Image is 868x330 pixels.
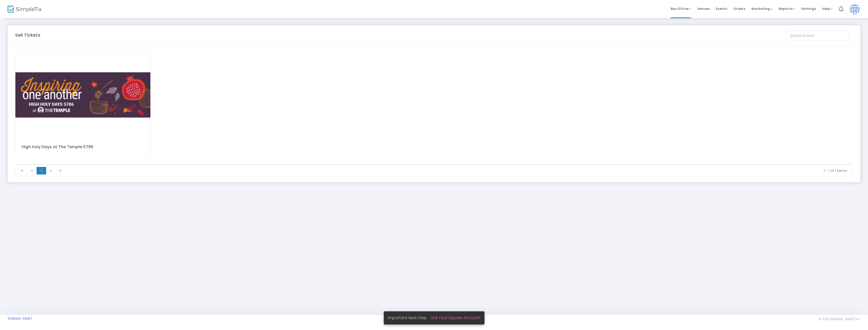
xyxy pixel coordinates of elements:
span: © 2025 [DOMAIN_NAME] Inc. [819,317,860,321]
kendo-pager-info: 1 - 1 of 1 items [69,168,847,173]
span: Events [716,2,727,15]
m-panel-title: Sell Tickets [15,32,40,38]
span: Orders [733,2,745,15]
img: TPL-HHD-emailHeader.png [15,52,150,138]
span: Marketing [751,6,773,11]
span: Page 1 [37,167,46,174]
input: Search Events [786,31,849,41]
span: Venues [697,2,710,15]
span: Important Next Step [388,315,431,321]
div: Data table [15,164,853,165]
div: High Holy Days at The Temple 5786 [22,144,144,150]
span: Help [822,6,833,11]
span: Box Office [671,6,691,11]
a: Link Your Square Account [431,315,480,321]
a: [DOMAIN_NAME] [8,317,32,321]
span: Settings [801,2,816,15]
span: Reports [779,6,795,11]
